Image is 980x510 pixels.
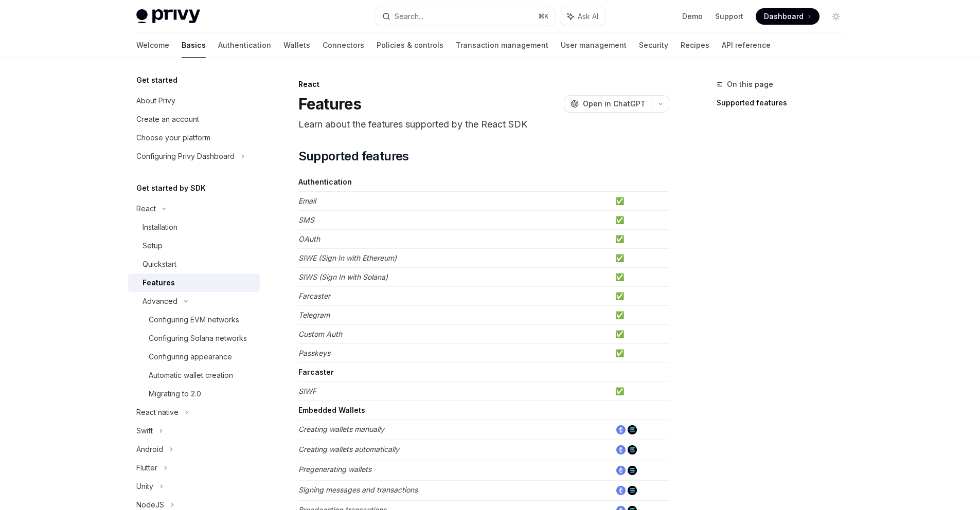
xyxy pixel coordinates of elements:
a: Dashboard [756,8,819,25]
div: React [298,79,669,89]
span: On this page [727,78,773,90]
div: Advanced [142,295,177,307]
div: Create an account [136,113,199,125]
em: Pregenerating wallets [298,465,371,473]
em: SIWS (Sign In with Solana) [298,272,388,281]
em: Custom Auth [298,330,342,338]
div: Automatic wallet creation [149,369,233,381]
a: Basics [182,33,206,58]
div: Features [142,277,175,289]
button: Ask AI [560,7,605,26]
td: ✅ [611,344,669,363]
div: Migrating to 2.0 [149,388,201,400]
a: Configuring appearance [128,348,260,366]
em: SIWF [298,387,316,395]
a: Setup [128,236,260,255]
a: Migrating to 2.0 [128,385,260,403]
img: solana.png [628,425,637,434]
em: Passkeys [298,349,330,357]
div: Configuring Privy Dashboard [136,150,235,162]
span: ⌘ K [538,12,549,21]
img: solana.png [628,445,637,454]
img: ethereum.png [616,425,626,434]
span: Ask AI [578,11,598,22]
button: Open in ChatGPT [564,95,652,113]
div: Configuring EVM networks [149,314,239,326]
div: Setup [142,240,163,252]
a: Wallets [283,33,310,58]
a: API reference [722,33,771,58]
td: ✅ [611,287,669,306]
a: Policies & controls [377,33,443,58]
em: SMS [298,215,314,224]
h5: Get started by SDK [136,182,206,194]
h1: Features [298,95,362,113]
div: Android [136,443,163,456]
a: Authentication [218,33,271,58]
em: Farcaster [298,292,330,300]
div: React [136,203,156,215]
div: React native [136,406,179,418]
a: Transaction management [456,33,548,58]
button: Toggle dark mode [828,8,844,25]
img: ethereum.png [616,486,626,495]
td: ✅ [611,325,669,344]
a: Features [128,274,260,292]
em: Telegram [298,311,330,319]
button: Search...⌘K [375,7,555,26]
div: Unity [136,480,153,493]
span: Dashboard [764,11,804,22]
a: Create an account [128,110,260,129]
strong: Embedded Wallets [298,406,365,414]
div: Swift [136,425,153,437]
td: ✅ [611,306,669,325]
a: Security [639,33,668,58]
div: Flutter [136,462,157,474]
td: ✅ [611,382,669,401]
em: Creating wallets automatically [298,445,399,453]
a: Configuring Solana networks [128,329,260,348]
h5: Get started [136,74,177,86]
a: Connectors [323,33,364,58]
a: Choose your platform [128,129,260,147]
em: Email [298,196,316,205]
img: light logo [136,9,200,24]
a: Welcome [136,33,169,58]
em: Signing messages and transactions [298,485,418,494]
div: Choose your platform [136,132,210,144]
a: About Privy [128,92,260,110]
em: SIWE (Sign In with Ethereum) [298,253,397,262]
td: ✅ [611,249,669,268]
div: Configuring appearance [149,351,232,363]
a: Installation [128,218,260,236]
td: ✅ [611,268,669,287]
td: ✅ [611,230,669,249]
strong: Authentication [298,177,352,186]
a: Demo [682,11,703,22]
div: Search... [395,10,423,23]
span: Supported features [298,148,409,165]
span: Open in ChatGPT [583,99,646,109]
a: Configuring EVM networks [128,311,260,329]
strong: Farcaster [298,368,334,376]
em: Creating wallets manually [298,425,384,433]
a: Support [715,11,743,22]
img: solana.png [628,486,637,495]
img: ethereum.png [616,445,626,454]
div: Installation [142,221,177,233]
img: ethereum.png [616,466,626,475]
a: User management [561,33,627,58]
a: Quickstart [128,255,260,274]
div: Quickstart [142,258,176,270]
a: Recipes [681,33,709,58]
td: ✅ [611,192,669,211]
div: Configuring Solana networks [149,332,247,344]
p: Learn about the features supported by the React SDK [298,117,669,132]
em: OAuth [298,234,320,243]
td: ✅ [611,211,669,230]
div: About Privy [136,95,175,107]
a: Supported features [717,95,852,111]
a: Automatic wallet creation [128,366,260,385]
img: solana.png [628,466,637,475]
